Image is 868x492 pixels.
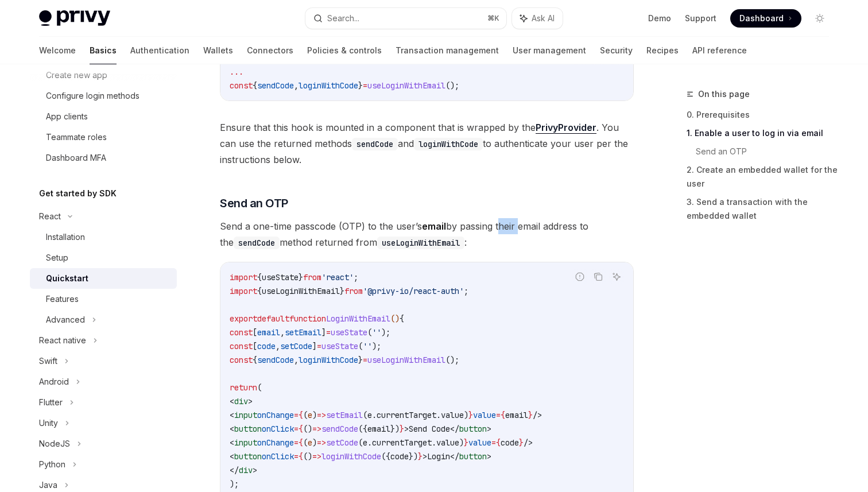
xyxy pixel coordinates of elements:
[30,86,177,106] a: Configure login methods
[253,327,257,338] span: [
[464,286,468,296] span: ;
[358,80,363,91] span: }
[609,269,624,284] button: Ask AI
[39,416,58,430] div: Unity
[432,437,436,448] span: .
[367,410,372,420] span: e
[247,37,293,64] a: Connectors
[331,327,367,338] span: useState
[441,410,464,420] span: value
[687,161,838,193] a: 2. Create an embedded wallet for the user
[496,437,501,448] span: {
[321,424,358,434] span: sendCode
[400,424,404,434] span: }
[372,437,432,448] span: currentTarget
[46,230,85,244] div: Installation
[39,210,61,223] div: React
[396,37,499,64] a: Transaction management
[46,89,139,103] div: Configure login methods
[524,437,533,448] span: />
[39,458,65,471] div: Python
[505,410,528,420] span: email
[46,110,88,123] div: App clients
[46,130,107,144] div: Teammate roles
[811,9,829,28] button: Toggle dark mode
[326,437,358,448] span: setCode
[130,37,189,64] a: Authentication
[90,37,117,64] a: Basics
[299,272,303,282] span: }
[409,424,450,434] span: Send Code
[257,355,294,365] span: sendCode
[257,341,276,351] span: code
[46,272,88,285] div: Quickstart
[317,410,326,420] span: =>
[299,410,303,420] span: {
[257,272,262,282] span: {
[299,355,358,365] span: loginWithCode
[230,67,243,77] span: ...
[303,437,308,448] span: (
[294,451,299,462] span: =
[230,465,239,475] span: </
[358,437,363,448] span: (
[739,13,784,24] span: Dashboard
[340,286,344,296] span: }
[39,478,57,492] div: Java
[234,396,248,406] span: div
[321,327,326,338] span: ]
[327,11,359,25] div: Search...
[513,37,586,64] a: User management
[496,410,501,420] span: =
[422,220,446,232] strong: email
[533,410,542,420] span: />
[253,355,257,365] span: {
[591,269,606,284] button: Copy the contents from the code block
[30,127,177,148] a: Teammate roles
[308,410,312,420] span: e
[299,437,303,448] span: {
[39,334,86,347] div: React native
[312,437,317,448] span: )
[648,13,671,24] a: Demo
[234,437,257,448] span: input
[450,451,459,462] span: </
[464,410,468,420] span: )
[257,437,294,448] span: onChange
[230,396,234,406] span: <
[445,80,459,91] span: ();
[519,437,524,448] span: }
[253,465,257,475] span: >
[257,286,262,296] span: {
[307,37,382,64] a: Policies & controls
[30,268,177,289] a: Quickstart
[46,292,79,306] div: Features
[381,451,390,462] span: ({
[367,437,372,448] span: .
[646,37,679,64] a: Recipes
[239,465,253,475] span: div
[377,410,436,420] span: currentTarget
[536,122,596,134] a: PrivyProvider
[257,313,289,324] span: default
[512,8,563,29] button: Ask AI
[326,327,331,338] span: =
[427,451,450,462] span: Login
[390,313,400,324] span: ()
[257,80,294,91] span: sendCode
[299,451,303,462] span: {
[308,437,312,448] span: e
[39,187,117,200] h5: Get started by SDK
[363,437,367,448] span: e
[39,354,57,368] div: Swift
[685,13,716,24] a: Support
[363,286,464,296] span: '@privy-io/react-auth'
[39,37,76,64] a: Welcome
[294,424,299,434] span: =
[698,87,750,101] span: On this page
[46,151,106,165] div: Dashboard MFA
[491,437,496,448] span: =
[234,451,262,462] span: button
[257,410,294,420] span: onChange
[321,272,354,282] span: 'react'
